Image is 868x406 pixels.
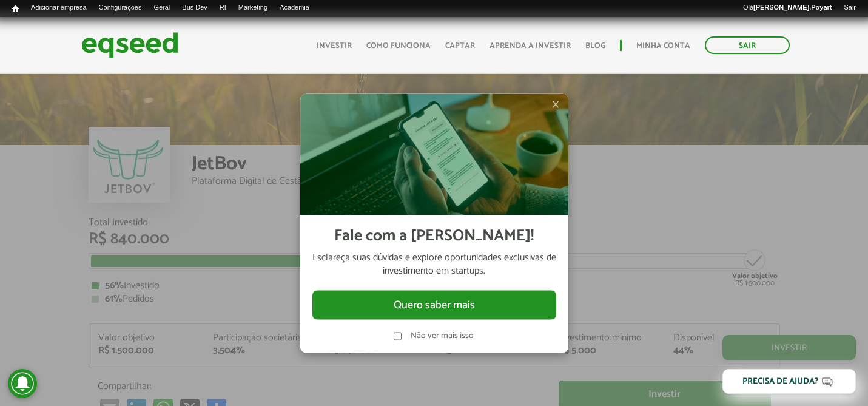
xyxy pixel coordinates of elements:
a: Adicionar empresa [25,3,93,13]
a: Sair [838,3,862,13]
a: Aprenda a investir [490,42,571,50]
span: × [552,97,559,112]
a: Como funciona [366,42,431,50]
p: Esclareça suas dúvidas e explore oportunidades exclusivas de investimento em startups. [312,251,556,278]
a: Investir [317,42,352,50]
img: Imagem celular [300,94,568,215]
a: RI [214,3,232,13]
h2: Fale com a [PERSON_NAME]! [334,228,534,245]
button: Quero saber mais [312,290,556,319]
a: Academia [274,3,315,13]
a: Marketing [232,3,274,13]
a: Início [6,3,25,15]
label: Não ver mais isso [411,332,475,340]
a: Minha conta [636,42,690,50]
a: Blog [585,42,605,50]
img: EqSeed [81,29,178,61]
a: Captar [445,42,475,50]
a: Configurações [93,3,148,13]
a: Geral [147,3,176,13]
a: Bus Dev [176,3,214,13]
a: Olá[PERSON_NAME].Poyart [737,3,838,13]
span: Início [12,4,19,13]
a: Sair [705,36,790,54]
strong: [PERSON_NAME].Poyart [753,4,832,11]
